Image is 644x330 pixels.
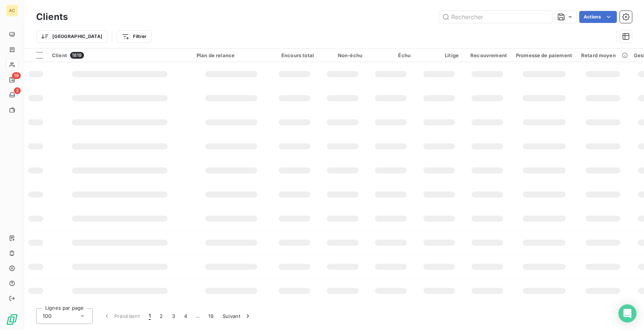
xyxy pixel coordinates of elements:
button: [GEOGRAPHIC_DATA] [36,30,107,43]
span: 1 [149,312,151,320]
span: 100 [43,312,52,320]
button: 2 [155,308,167,324]
button: 4 [180,308,192,324]
div: Encours total [275,52,314,58]
button: 19 [204,308,218,324]
span: … [192,310,204,322]
span: 1819 [70,52,84,59]
button: Filtrer [117,30,151,43]
button: 3 [168,308,180,324]
div: Non-échu [323,52,362,58]
div: AC [6,5,18,17]
button: 1 [144,308,155,324]
span: 3 [14,87,21,94]
div: Plan de relance [197,52,266,58]
button: Actions [579,11,617,23]
span: Client [52,52,67,58]
div: Open Intercom Messenger [618,304,636,322]
h3: Clients [36,10,68,24]
div: Retard moyen [581,52,625,58]
button: Précédent [99,308,144,324]
div: Échu [371,52,411,58]
span: 19 [12,72,21,79]
div: Promesse de paiement [516,52,572,58]
input: Rechercher [439,11,552,23]
div: Recouvrement [468,52,507,58]
img: Logo LeanPay [6,313,18,325]
button: Suivant [218,308,256,324]
div: Litige [420,52,459,58]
